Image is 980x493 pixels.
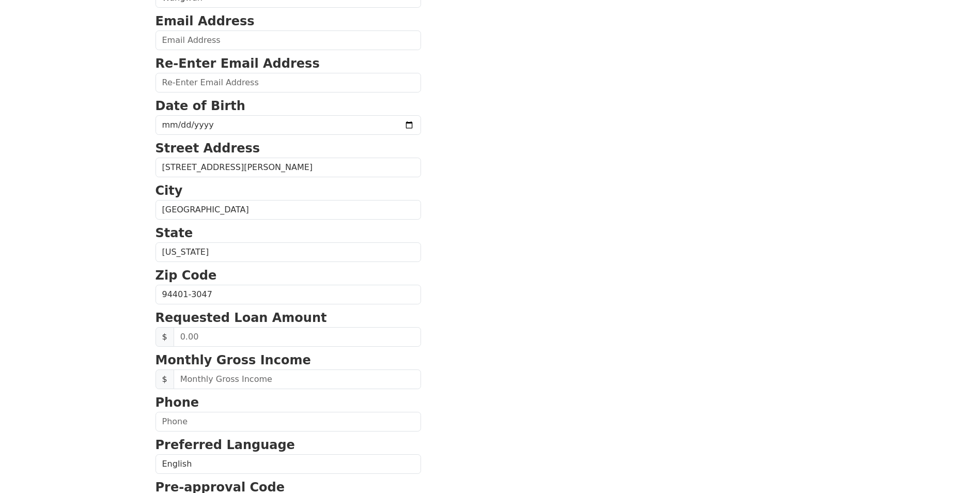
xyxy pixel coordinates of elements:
[174,327,421,347] input: 0.00
[155,311,327,325] strong: Requested Loan Amount
[155,412,421,432] input: Phone
[155,99,245,113] strong: Date of Birth
[155,438,295,452] strong: Preferred Language
[155,73,421,93] input: Re-Enter Email Address
[155,141,260,156] strong: Street Address
[155,183,183,198] strong: City
[155,327,174,347] span: $
[155,268,217,283] strong: Zip Code
[155,285,421,304] input: Zip Code
[155,158,421,177] input: Street Address
[174,369,421,389] input: Monthly Gross Income
[155,200,421,220] input: City
[155,30,421,50] input: Email Address
[155,351,421,369] p: Monthly Gross Income
[155,56,320,71] strong: Re-Enter Email Address
[155,14,255,28] strong: Email Address
[155,226,193,240] strong: State
[155,395,199,410] strong: Phone
[155,369,174,389] span: $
